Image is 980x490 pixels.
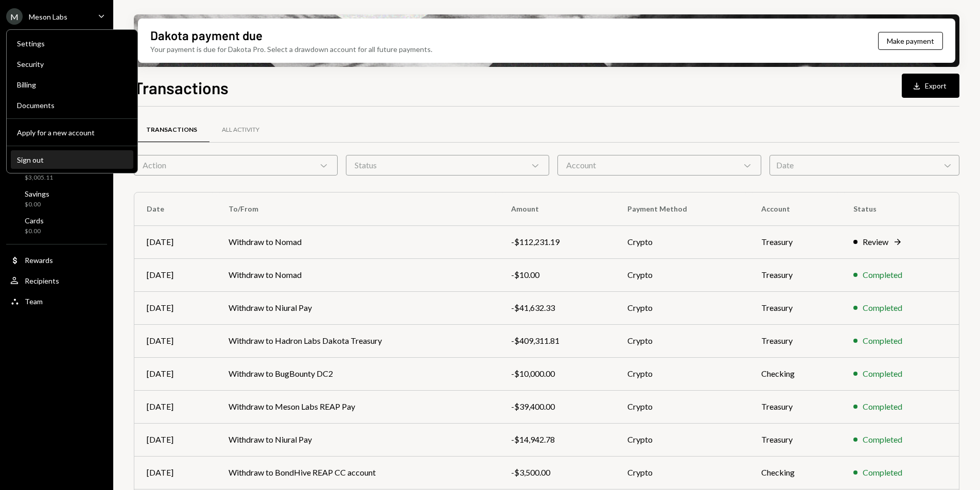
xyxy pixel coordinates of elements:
th: Amount [499,192,615,225]
div: Action [134,155,338,176]
div: Status [346,155,550,176]
td: Treasury [749,423,841,456]
div: Completed [863,302,902,314]
td: Checking [749,357,841,390]
td: Withdraw to BugBounty DC2 [216,357,499,390]
div: [DATE] [147,367,204,380]
td: Crypto [615,225,749,258]
a: Rewards [6,251,107,269]
div: [DATE] [147,466,204,479]
button: Export [902,74,959,98]
div: -$14,942.78 [511,433,602,446]
div: [DATE] [147,433,204,446]
a: Security [11,55,133,73]
div: Cards [25,216,44,225]
th: Payment Method [615,192,749,225]
div: Rewards [25,256,53,265]
th: Status [841,192,959,225]
div: Savings [25,189,49,198]
div: Completed [863,269,902,281]
td: Crypto [615,456,749,489]
a: Team [6,292,107,310]
th: Account [749,192,841,225]
td: Crypto [615,258,749,291]
td: Crypto [615,291,749,324]
div: Security [17,60,127,68]
td: Treasury [749,390,841,423]
a: Billing [11,75,133,94]
div: Apply for a new account [17,128,127,137]
div: Completed [863,367,902,380]
td: Withdraw to Nomad [216,258,499,291]
div: All Activity [222,126,259,134]
div: $0.00 [25,227,44,236]
div: -$409,311.81 [511,335,602,347]
div: [DATE] [147,302,204,314]
td: Withdraw to Niural Pay [216,423,499,456]
div: Recipients [25,276,59,285]
div: Transactions [146,126,197,134]
a: Savings$0.00 [6,186,107,211]
button: Sign out [11,151,133,169]
td: Treasury [749,258,841,291]
div: -$112,231.19 [511,236,602,248]
td: Treasury [749,291,841,324]
div: -$3,500.00 [511,466,602,479]
div: $0.00 [25,200,49,209]
td: Crypto [615,390,749,423]
div: M [6,8,23,25]
th: Date [134,192,216,225]
th: To/From [216,192,499,225]
div: Completed [863,335,902,347]
div: Completed [863,433,902,446]
div: [DATE] [147,269,204,281]
a: Cards$0.00 [6,213,107,238]
div: Dakota payment due [150,27,262,44]
td: Withdraw to Meson Labs REAP Pay [216,390,499,423]
div: -$41,632.33 [511,302,602,314]
td: Treasury [749,324,841,357]
div: [DATE] [147,400,204,413]
div: Review [863,236,888,248]
button: Apply for a new account [11,124,133,142]
td: Crypto [615,423,749,456]
div: Account [557,155,761,176]
td: Crypto [615,324,749,357]
div: Documents [17,101,127,110]
td: Withdraw to Nomad [216,225,499,258]
div: Billing [17,80,127,89]
td: Withdraw to BondHive REAP CC account [216,456,499,489]
div: Your payment is due for Dakota Pro. Select a drawdown account for all future payments. [150,44,432,55]
div: -$39,400.00 [511,400,602,413]
div: Completed [863,466,902,479]
h1: Transactions [134,77,229,98]
a: Settings [11,34,133,52]
td: Crypto [615,357,749,390]
div: $3,005.11 [25,173,55,182]
a: All Activity [209,117,272,143]
div: Sign out [17,155,127,164]
div: Settings [17,39,127,48]
div: -$10,000.00 [511,367,602,380]
a: Documents [11,96,133,114]
div: Completed [863,400,902,413]
td: Checking [749,456,841,489]
button: Make payment [878,32,943,50]
div: Team [25,297,43,306]
div: [DATE] [147,335,204,347]
a: Transactions [134,117,209,143]
div: [DATE] [147,236,204,248]
div: -$10.00 [511,269,602,281]
a: Recipients [6,271,107,290]
td: Withdraw to Niural Pay [216,291,499,324]
div: Date [769,155,959,176]
td: Treasury [749,225,841,258]
div: Meson Labs [29,12,67,21]
td: Withdraw to Hadron Labs Dakota Treasury [216,324,499,357]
